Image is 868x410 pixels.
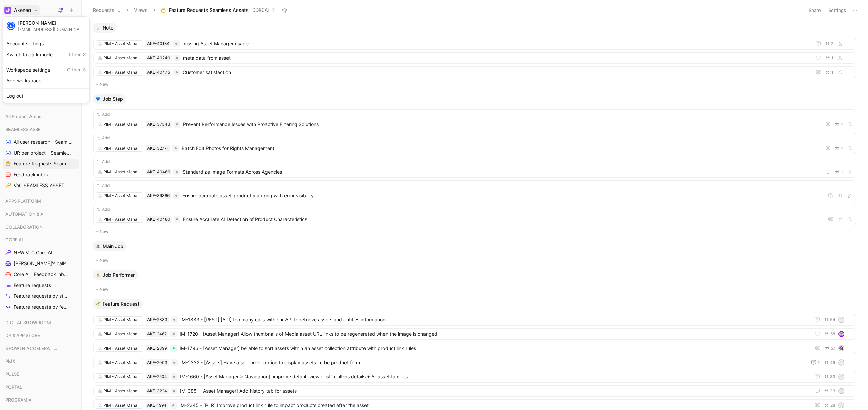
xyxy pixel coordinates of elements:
span: T then S [68,52,86,58]
div: [EMAIL_ADDRESS][DOMAIN_NAME] [18,27,86,32]
div: Account settings [4,38,88,49]
div: Workspace settings [4,64,88,75]
div: Add workspace [4,75,88,86]
div: Log out [4,91,88,101]
span: G then S [67,67,86,73]
div: [PERSON_NAME] [18,20,86,26]
div: AkeneoAkeneo [3,16,90,103]
div: Switch to dark mode [4,49,88,60]
div: S [7,22,14,29]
